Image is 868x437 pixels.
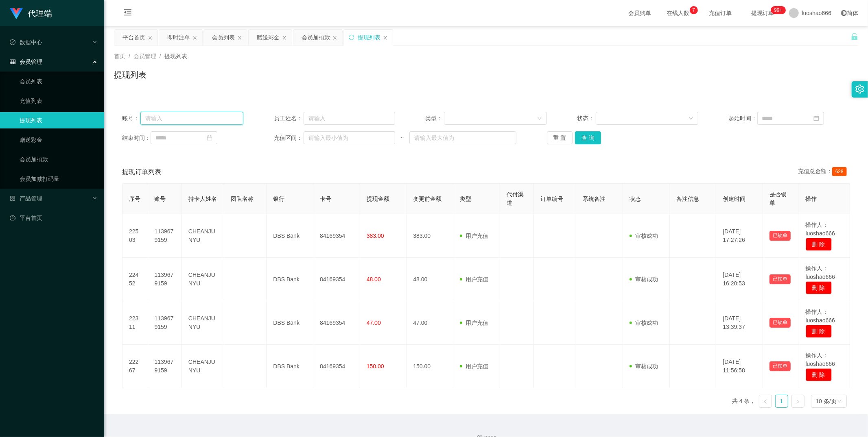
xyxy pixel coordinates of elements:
[20,132,98,148] a: 赠送彩金
[182,214,224,258] td: CHEANJUNYU
[775,395,788,408] li: 1
[732,395,756,408] li: 共 4 条，
[182,258,224,301] td: CHEANJUNYU
[855,85,864,93] i: 图标: setting
[313,214,360,258] td: 84169354
[114,53,125,59] span: 首页
[10,8,23,20] img: logo.9652507e.png
[689,116,693,122] i: 图标: down
[267,301,313,345] td: DBS Bank
[10,210,98,226] a: 图标: dashboard平台首页
[770,361,791,371] button: 已锁单
[630,233,658,239] span: 审核成功
[267,345,313,388] td: DBS Bank
[770,274,791,284] button: 已锁单
[212,30,235,45] div: 会员列表
[122,114,140,123] span: 账号：
[837,399,842,404] i: 图标: down
[182,345,224,388] td: CHEANJUNYU
[282,35,287,40] i: 图标: close
[690,6,698,14] sup: 7
[460,276,488,283] span: 用户充值
[148,35,153,40] i: 图标: close
[409,131,516,144] input: 请输入最大值为
[148,345,182,388] td: 1139679159
[460,320,488,326] span: 用户充值
[796,399,800,404] i: 图标: right
[806,325,832,338] button: 删 除
[716,301,763,345] td: [DATE] 13:39:37
[425,114,444,123] span: 类型：
[10,39,42,46] span: 数据中心
[806,368,832,381] button: 删 除
[759,395,772,408] li: 上一页
[133,53,156,59] span: 会员管理
[320,196,331,202] span: 卡号
[540,196,563,202] span: 订单编号
[20,171,98,187] a: 会员加减打码量
[813,115,819,121] i: 图标: calendar
[274,114,304,123] span: 员工姓名：
[748,10,778,16] span: 提现订单
[716,345,763,388] td: [DATE] 11:56:58
[20,93,98,109] a: 充值列表
[716,214,763,258] td: [DATE] 17:27:26
[367,320,381,326] span: 47.00
[791,395,805,408] li: 下一页
[155,196,166,202] span: 账号
[816,395,837,407] div: 10 条/页
[407,345,453,388] td: 150.00
[358,30,380,45] div: 提现列表
[630,196,641,202] span: 状态
[676,196,699,202] span: 备注信息
[460,233,488,239] span: 用户充值
[237,35,242,40] i: 图标: close
[10,59,42,65] span: 会员管理
[192,35,197,40] i: 图标: close
[806,196,817,202] span: 操作
[349,35,354,40] i: 图标: sync
[367,363,384,370] span: 150.00
[395,134,409,142] span: ~
[122,345,148,388] td: 22267
[114,69,146,81] h1: 提现列表
[122,134,151,142] span: 结束时间：
[20,112,98,128] a: 提现列表
[413,196,442,202] span: 变更前金额
[806,238,832,251] button: 删 除
[122,167,161,177] span: 提现订单列表
[407,214,453,258] td: 383.00
[148,214,182,258] td: 1139679159
[407,301,453,345] td: 47.00
[122,214,148,258] td: 22503
[313,345,360,388] td: 84169354
[407,258,453,301] td: 48.00
[630,276,658,283] span: 审核成功
[122,258,148,301] td: 22452
[806,352,835,367] span: 操作人：luoshao666
[841,10,847,16] i: 图标: global
[383,35,388,40] i: 图标: close
[164,53,187,59] span: 提现列表
[129,53,130,59] span: /
[577,114,596,123] span: 状态：
[167,30,190,45] div: 即时注单
[304,131,395,144] input: 请输入最小值为
[20,151,98,167] a: 会员加扣款
[770,191,787,206] span: 是否锁单
[148,258,182,301] td: 1139679159
[507,191,524,206] span: 代付渠道
[705,10,736,16] span: 充值订单
[367,196,389,202] span: 提现金额
[770,231,791,241] button: 已锁单
[806,222,835,237] span: 操作人：luoshao666
[304,112,395,125] input: 请输入
[313,258,360,301] td: 84169354
[832,167,847,176] span: 628
[763,399,768,404] i: 图标: left
[771,6,785,14] sup: 1165
[630,320,658,326] span: 审核成功
[663,10,694,16] span: 在线人数
[806,281,832,294] button: 删 除
[798,167,850,177] div: 充值总金额：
